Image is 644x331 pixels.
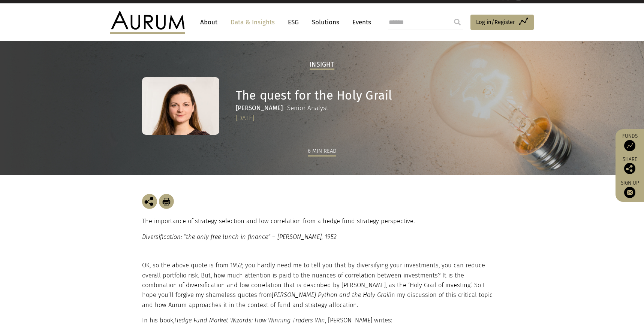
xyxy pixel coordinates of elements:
p: OK, so the above quote is from 1952; you hardly need me to tell you that by diversifying your inv... [142,261,500,310]
a: Sign up [619,180,640,198]
a: Events [349,15,371,29]
span: Log in/Register [476,18,515,27]
img: Download Article [159,194,174,209]
a: ESG [284,15,303,29]
p: In his book, , [PERSON_NAME] writes: [142,316,500,325]
a: Solutions [308,15,343,29]
em: [PERSON_NAME] Python and the Holy Grail [272,291,390,298]
h1: The quest for the Holy Grail [236,88,500,103]
a: About [196,15,221,29]
img: Sign up to our newsletter [624,187,635,198]
div: Share [619,157,640,174]
a: Data & Insights [227,15,279,29]
input: Submit [450,15,465,30]
a: Log in/Register [470,15,534,30]
div: [DATE] [236,113,500,124]
strong: [PERSON_NAME] [236,104,283,112]
div: | Senior Analyst [236,103,500,113]
img: Access Funds [624,140,635,151]
p: The importance of strategy selection and low correlation from a hedge fund strategy perspective. [142,216,502,226]
div: 6 min read [308,146,336,157]
h2: Insight [310,61,334,70]
img: Aurum [110,11,185,33]
img: Share this post [624,163,635,174]
em: Hedge Fund Market Wizards: How Winning Traders Win [174,317,325,324]
em: Diversification: “the only free lunch in finance” – [PERSON_NAME], 1952 [142,233,337,240]
img: Share this post [142,194,157,209]
a: Funds [619,133,640,151]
